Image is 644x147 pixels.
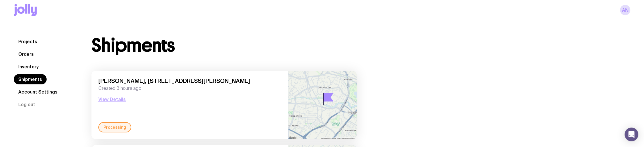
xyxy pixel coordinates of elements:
div: Processing [98,122,131,132]
button: Log out [14,99,40,110]
a: Projects [14,36,42,47]
div: Open Intercom Messenger [625,128,638,141]
a: Orders [14,49,38,59]
span: [PERSON_NAME], [STREET_ADDRESS][PERSON_NAME] [98,78,281,84]
h1: Shipments [91,36,175,55]
a: Account Settings [14,87,62,97]
a: Inventory [14,61,43,72]
button: View Details [98,96,126,103]
a: Shipments [14,74,47,84]
span: Created 3 hours ago [98,86,281,91]
img: staticmap [288,71,357,139]
a: AN [620,5,630,15]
